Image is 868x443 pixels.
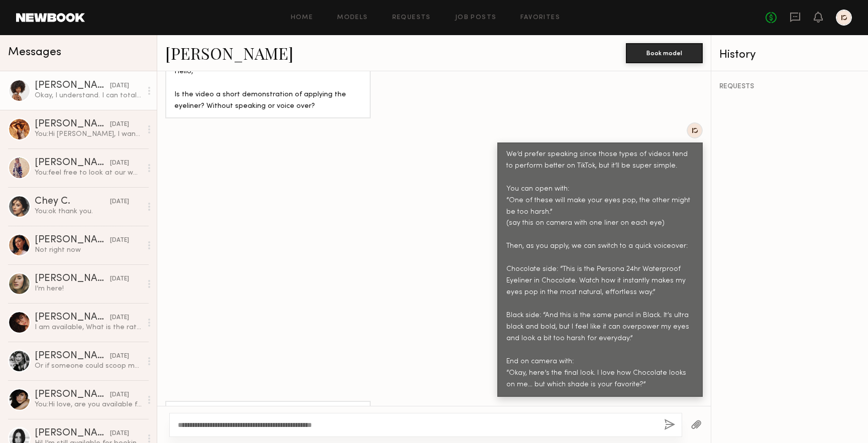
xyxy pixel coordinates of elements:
[392,15,431,21] a: Requests
[626,48,703,57] a: Book model
[110,236,129,245] div: [DATE]
[337,15,368,21] a: Models
[35,351,110,361] div: [PERSON_NAME]
[110,313,129,323] div: [DATE]
[719,49,860,61] div: History
[110,120,129,129] div: [DATE]
[110,429,129,438] div: [DATE]
[626,43,703,63] button: Book model
[506,149,694,391] div: We’d prefer speaking since those types of videos tend to perform better on TikTok, but it’ll be s...
[35,245,142,255] div: Not right now
[35,323,142,332] div: I am available, What is the rate?
[35,197,110,207] div: Chey C.
[35,129,142,139] div: You: Hi [PERSON_NAME], I wanted to check in and see if you’re comfortable doing makeup tutorials ...
[110,390,129,400] div: [DATE]
[35,390,110,400] div: [PERSON_NAME]
[8,47,61,58] span: Messages
[291,15,313,21] a: Home
[35,284,142,293] div: I’m here!
[35,168,142,178] div: You: feel free to look at our website and socials for the style of photos and videos we'll be get...
[35,158,110,168] div: [PERSON_NAME]
[35,235,110,245] div: [PERSON_NAME]
[174,66,362,112] div: Hello, Is the video a short demonstration of applying the eyeliner? Without speaking or voice over?
[35,361,142,371] div: Or if someone could scoop me :)
[35,119,110,129] div: [PERSON_NAME]
[110,81,129,91] div: [DATE]
[110,352,129,361] div: [DATE]
[455,15,497,21] a: Job Posts
[35,91,142,100] div: Okay, I understand. I can totally do that. My rate is $200. Please let me know if you would like ...
[35,313,110,323] div: [PERSON_NAME]
[35,274,110,284] div: [PERSON_NAME]
[35,400,142,409] div: You: Hi love, are you available for a one hour social video shoot mostly tiktok videos [DATE] aro...
[719,83,860,90] div: REQUESTS
[110,274,129,284] div: [DATE]
[165,42,293,64] a: [PERSON_NAME]
[35,81,110,91] div: [PERSON_NAME]
[520,15,560,21] a: Favorites
[35,428,110,438] div: [PERSON_NAME]
[35,207,142,216] div: You: ok thank you.
[110,159,129,168] div: [DATE]
[110,197,129,207] div: [DATE]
